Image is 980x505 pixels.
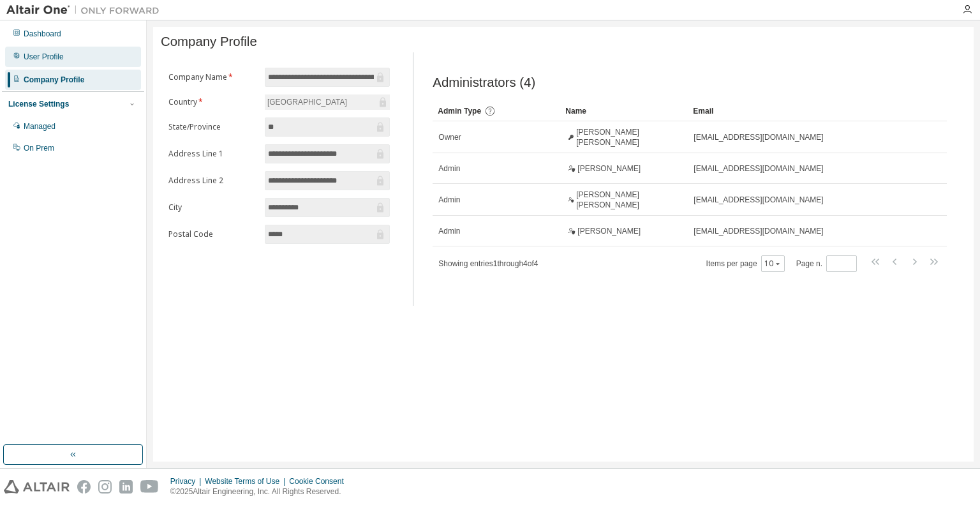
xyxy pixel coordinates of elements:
[24,143,54,153] div: On Prem
[265,94,390,110] div: [GEOGRAPHIC_DATA]
[24,29,61,39] div: Dashboard
[77,480,91,494] img: facebook.svg
[6,4,166,17] img: Altair One
[577,226,641,236] span: [PERSON_NAME]
[24,75,84,85] div: Company Profile
[24,121,56,132] div: Managed
[119,480,133,494] img: linkedin.svg
[693,101,911,121] div: Email
[168,176,257,186] label: Address Line 2
[140,480,159,494] img: youtube.svg
[694,132,823,142] span: [EMAIL_ADDRESS][DOMAIN_NAME]
[24,52,64,62] div: User Profile
[438,107,481,116] span: Admin Type
[438,132,461,142] span: Owner
[168,229,257,239] label: Postal Code
[764,259,782,269] button: 10
[438,259,538,268] span: Showing entries 1 through 4 of 4
[168,72,257,82] label: Company Name
[576,190,682,210] span: [PERSON_NAME] [PERSON_NAME]
[170,476,205,486] div: Privacy
[438,195,460,205] span: Admin
[168,97,257,107] label: Country
[168,149,257,159] label: Address Line 1
[796,255,857,272] span: Page n.
[168,122,257,132] label: State/Province
[577,163,641,174] span: [PERSON_NAME]
[694,195,823,205] span: [EMAIL_ADDRESS][DOMAIN_NAME]
[694,163,823,174] span: [EMAIL_ADDRESS][DOMAIN_NAME]
[265,95,349,109] div: [GEOGRAPHIC_DATA]
[576,127,682,147] span: [PERSON_NAME] [PERSON_NAME]
[289,476,351,486] div: Cookie Consent
[4,480,70,494] img: altair_logo.svg
[438,226,460,236] span: Admin
[694,226,823,236] span: [EMAIL_ADDRESS][DOMAIN_NAME]
[438,163,460,174] span: Admin
[8,99,69,109] div: License Settings
[565,101,683,121] div: Name
[433,75,535,90] span: Administrators (4)
[205,476,289,486] div: Website Terms of Use
[98,480,112,494] img: instagram.svg
[706,255,785,272] span: Items per page
[161,34,257,49] span: Company Profile
[168,202,257,213] label: City
[170,486,352,497] p: © 2025 Altair Engineering, Inc. All Rights Reserved.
